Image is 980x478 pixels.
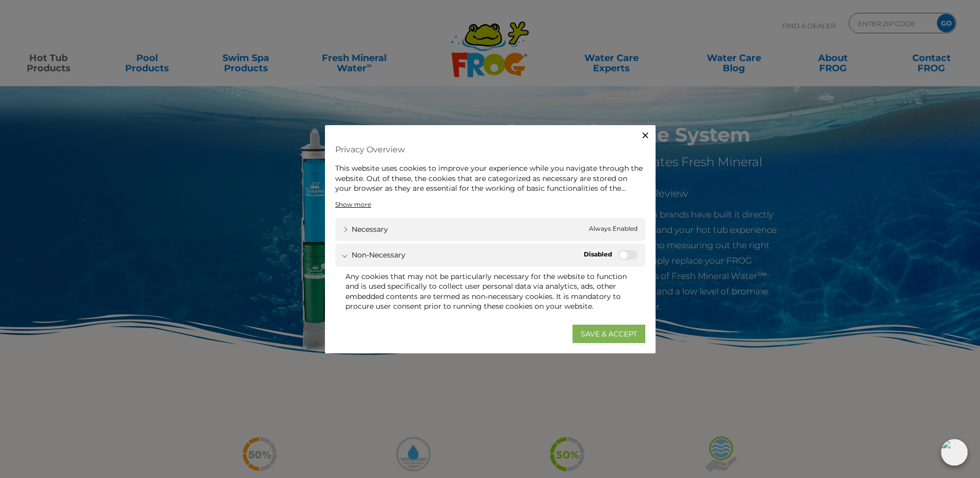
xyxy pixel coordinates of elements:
[343,249,405,260] a: Non-necessary
[335,200,371,209] a: Show more
[573,325,645,343] a: SAVE & ACCEPT
[941,439,968,466] img: openIcon
[589,224,638,234] span: Always Enabled
[345,271,635,311] div: Any cookies that may not be particularly necessary for the website to function and is used specif...
[335,140,645,158] h4: Privacy Overview
[343,224,388,234] a: Necessary
[335,163,645,193] div: This website uses cookies to improve your experience while you navigate through the website. Out ...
